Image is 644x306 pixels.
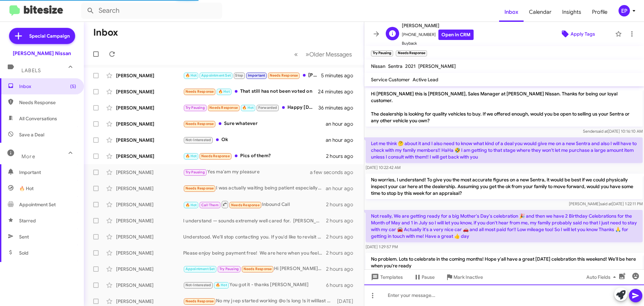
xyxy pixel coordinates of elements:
div: 2 hours ago [326,153,359,160]
button: EP [613,5,637,16]
div: That still has not been voted on [183,88,318,95]
a: Open in CRM [438,30,474,40]
span: Needs Response [231,203,260,207]
div: [PERSON_NAME] [116,121,183,127]
p: Let me think 🤔 about it and I also need to know what kind of a deal you would give me on a new Se... [366,137,643,163]
h1: Inbox [93,27,118,38]
span: More [21,154,35,160]
div: [PERSON_NAME] [116,250,183,256]
div: 36 minutes ago [318,104,359,111]
nav: Page navigation example [290,47,356,61]
div: [PERSON_NAME] [116,201,183,208]
span: 🔥 Hot [19,185,34,192]
span: Nissan [371,63,385,69]
span: Not-Interested [185,138,211,142]
p: Not really, We are getting ready for a big Mother's Day's celebration 🎉 and then we have 2 Birthd... [366,210,643,242]
p: No worries, I understand! To give you the most accurate figures on a new Sentra, it would be best... [366,174,643,199]
span: Appointment Set [19,201,56,208]
span: [PERSON_NAME] [DATE] 1:22:11 PM [569,201,643,206]
span: 🔥 Hot [216,283,227,287]
div: [PERSON_NAME] [116,298,183,305]
span: Needs Response [185,299,214,303]
span: Forwarded [257,105,279,111]
div: Yes ma'am my pleasure [183,168,318,176]
div: an hour ago [326,121,359,127]
span: [DATE] 1:29:57 PM [366,244,398,249]
span: 🔥 Hot [185,203,197,207]
span: 🔥 Hot [218,89,230,94]
div: [PERSON_NAME] [116,233,183,240]
span: Not-Interested [185,283,211,287]
div: Happy [DATE] [PERSON_NAME]. I'm sorry I didn't make it in last week to talk cars, but my boyfrien... [183,104,318,112]
span: 🔥 Hot [185,73,197,78]
span: Needs Response [185,186,214,190]
div: [PERSON_NAME] [116,282,183,289]
span: Try Pausing [185,105,205,110]
div: I understand — sounds extremely well cared for. [PERSON_NAME]'s are harder to come by in great co... [183,217,326,224]
a: Insights [557,2,587,22]
span: Sold [19,250,29,256]
div: [PERSON_NAME] [116,266,183,272]
p: Hi [PERSON_NAME] this is [PERSON_NAME], Sales Manager at [PERSON_NAME] Nissan. Thanks for being o... [366,88,643,127]
div: [PERSON_NAME] [116,72,183,79]
span: Important [19,169,76,176]
small: Try Pausing [371,50,393,56]
span: Special Campaign [29,33,70,39]
span: Appointment Set [185,267,215,271]
div: 2 hours ago [326,201,359,208]
span: 2021 [405,63,416,69]
a: Calendar [524,2,557,22]
span: Active Lead [413,77,438,83]
div: 5 minutes ago [321,72,359,79]
span: 🔥 Hot [242,105,254,110]
div: 24 minutes ago [318,88,359,95]
div: 2 hours ago [326,266,359,272]
span: Important [248,73,265,78]
div: Inbound Call [183,200,326,209]
small: Needs Response [396,50,427,56]
div: [DATE] [334,298,359,305]
div: 2 hours ago [326,217,359,224]
span: Inbox [19,83,76,90]
div: Pics of them? [183,152,326,160]
span: [PERSON_NAME] [418,63,456,69]
span: Appointment Set [201,73,231,78]
span: Needs Response [19,99,76,106]
span: Save a Deal [19,131,44,138]
span: Needs Response [185,89,214,94]
span: Older Messages [309,51,352,58]
span: Buyback [402,40,474,47]
div: [PERSON_NAME] Nissan [13,50,71,57]
span: Service Customer [371,77,410,83]
div: EP [619,5,630,16]
div: an hour ago [326,185,359,192]
span: Needs Response [244,267,272,271]
span: Needs Response [201,154,230,158]
button: Pause [408,271,440,283]
span: Labels [21,68,41,74]
span: « [294,50,298,58]
span: Auto Fields [586,271,619,283]
span: Mark Inactive [453,271,483,283]
span: » [306,50,309,58]
div: an hour ago [326,137,359,143]
div: [PERSON_NAME] [116,169,183,176]
div: Sure whatever [183,120,326,128]
span: All Conversations [19,115,57,122]
button: Apply Tags [543,28,612,40]
div: 6 hours ago [326,282,359,289]
span: [DATE] 10:22:42 AM [366,165,400,170]
span: Needs Response [270,73,298,78]
div: a few seconds ago [318,169,359,176]
p: No problem. Lots to celebrate in the coming months! Hope y'all have a great [DATE] celebration th... [366,253,643,272]
span: Stop [235,73,243,78]
div: 2 hours ago [326,233,359,240]
a: Profile [587,2,613,22]
button: Templates [364,271,408,283]
a: Inbox [499,2,524,22]
div: [PERSON_NAME] [116,88,183,95]
span: Apply Tags [571,28,595,40]
div: No my j÷ep started working @o !s long !s it willlast i will stick with it. I however when i do ne... [183,297,334,305]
